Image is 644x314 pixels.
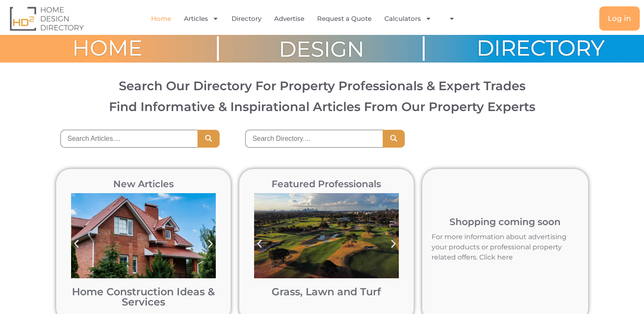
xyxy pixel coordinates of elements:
input: Search Articles.... [60,130,198,148]
button: Search [197,130,220,148]
nav: Menu [132,9,481,29]
h2: New Articles [67,180,220,189]
input: Search Directory.... [245,130,383,148]
button: Search [383,130,405,148]
div: 1 / 12 [250,189,403,311]
div: 1 / 12 [67,189,220,311]
a: Log in [599,6,640,31]
img: Bonnie Doon Golf Club in Sydney post turf pigment [254,193,399,278]
a: Home Construction Ideas & Services [72,285,215,308]
span: Log in [608,15,631,22]
a: Request a Quote [317,9,372,29]
h3: Find Informative & Inspirational Articles From Our Property Experts [15,100,630,113]
div: Previous slide [250,234,269,254]
a: Advertise [274,9,304,29]
a: Directory [232,9,261,29]
a: Grass, Lawn and Turf [272,285,381,298]
div: Previous slide [67,234,86,254]
a: Articles [184,9,219,29]
a: Home [151,9,171,29]
div: Next slide [201,234,220,254]
h2: Search Our Directory For Property Professionals & Expert Trades [15,80,630,92]
a: Calculators [384,9,432,29]
div: Next slide [384,234,403,254]
h2: Featured Professionals [250,180,403,189]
